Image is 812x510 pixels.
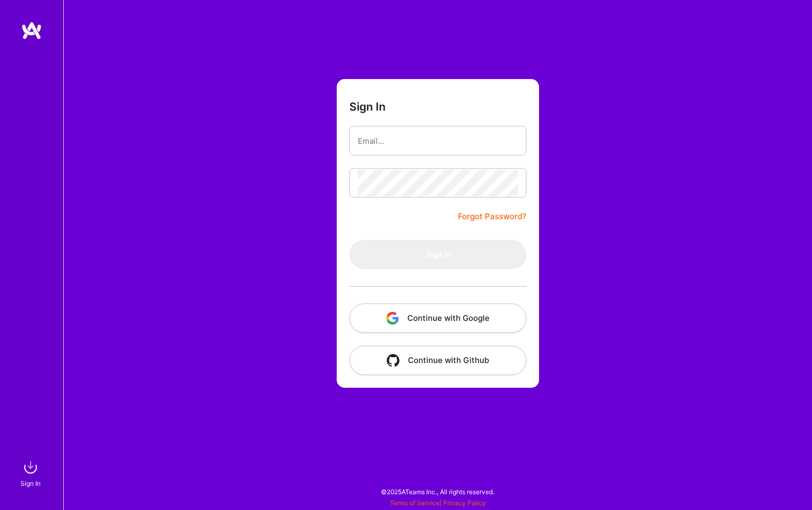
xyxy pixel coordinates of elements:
[349,346,526,375] button: Continue with Github
[349,240,526,269] button: Sign In
[390,499,439,507] a: Terms of Service
[349,100,386,113] h3: Sign In
[349,303,526,333] button: Continue with Google
[63,478,812,505] div: © 2025 ATeams Inc., All rights reserved.
[387,354,399,367] img: icon
[22,457,41,489] a: sign inSign In
[458,210,526,223] a: Forgot Password?
[443,499,486,507] a: Privacy Policy
[21,21,42,40] img: logo
[358,127,518,154] input: Email...
[390,499,486,507] span: |
[20,457,41,478] img: sign in
[21,478,41,489] div: Sign In
[386,312,399,325] img: icon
